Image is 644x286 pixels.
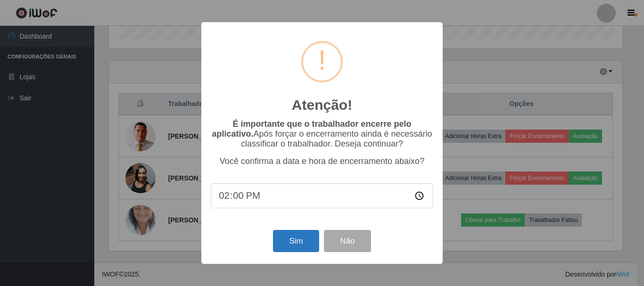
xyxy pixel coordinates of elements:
[292,97,352,114] h2: Atenção!
[211,119,433,149] p: Após forçar o encerramento ainda é necessário classificar o trabalhador. Deseja continuar?
[211,156,433,166] p: Você confirma a data e hora de encerramento abaixo?
[273,230,319,252] button: Sim
[324,230,371,252] button: Não
[212,119,411,139] b: É importante que o trabalhador encerre pelo aplicativo.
